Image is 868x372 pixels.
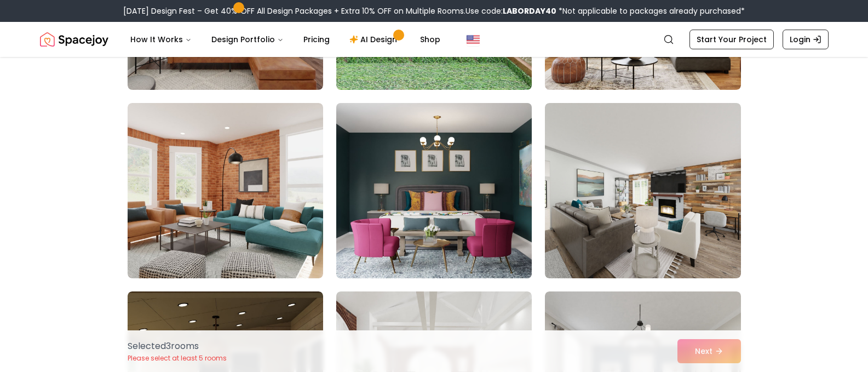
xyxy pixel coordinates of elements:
[467,33,480,46] img: United States
[411,28,449,50] a: Shop
[40,22,829,57] nav: Global
[545,103,740,278] img: Room room-45
[128,354,227,363] p: Please select at least 5 rooms
[503,5,556,16] b: LABORDAY40
[783,30,829,49] a: Login
[331,99,537,283] img: Room room-44
[341,28,409,50] a: AI Design
[128,340,227,353] p: Selected 3 room s
[122,28,200,50] button: How It Works
[465,5,556,16] span: Use code:
[128,103,323,278] img: Room room-43
[123,5,745,16] div: [DATE] Design Fest – Get 40% OFF All Design Packages + Extra 10% OFF on Multiple Rooms.
[40,28,108,50] a: Spacejoy
[122,28,449,50] nav: Main
[203,28,292,50] button: Design Portfolio
[295,28,338,50] a: Pricing
[556,5,745,16] span: *Not applicable to packages already purchased*
[689,30,774,49] a: Start Your Project
[40,28,108,50] img: Spacejoy Logo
